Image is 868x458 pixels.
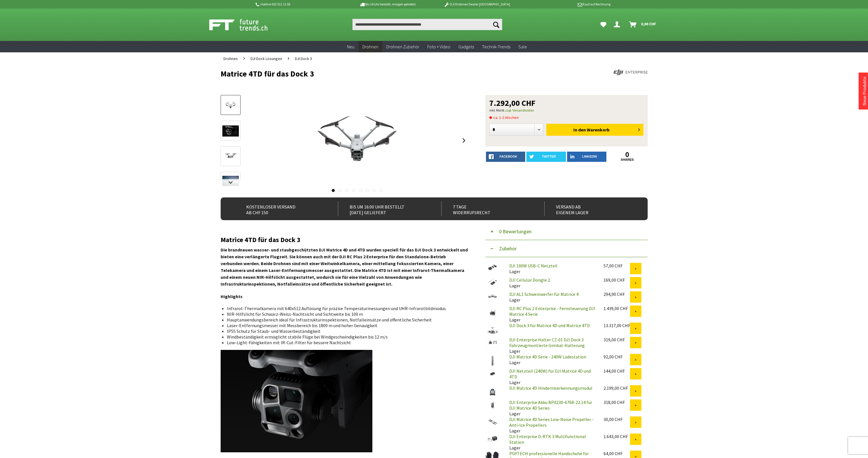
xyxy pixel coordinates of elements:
[386,44,419,49] span: Drohnen Zubehör
[221,69,562,78] h1: Matrice 4TD für das Dock 3
[627,19,659,30] a: Warenkorb
[604,291,630,297] div: 294,90 CHF
[613,69,648,75] img: DJI Enterprise
[485,368,500,379] img: DJI Netzteil (240W) für DJI Matrice 4D und 4TD
[227,311,464,317] li: NIR-Hilfslicht für Schwarz-Weiss-Nachtsicht und Sichtweite bis 100 m
[485,399,500,410] img: DJI Enterprise Akku BPX230-6768-22.14 für DJI Matrice 4D Series
[338,202,429,216] div: Bis um 16:00 Uhr bestellt [DATE] geliefert
[546,124,643,136] button: In den Warenkorb
[509,434,586,445] a: DJI Enterprise D-RTK 3 Multifunctional Station
[509,323,590,328] a: DJI Dock 3 für Matrice 4D und Matrice 4TD
[518,44,527,49] span: Sale
[587,127,610,133] span: Warenkorb
[423,41,454,53] a: Foto + Video
[604,263,630,269] div: 57,00 CHF
[222,99,239,112] img: Vorschau: Matrice 4TD für das Dock 3
[509,291,578,297] a: DJI AL1 Schweinwerfer für Matrice 4
[505,337,599,354] div: Lager
[221,52,241,65] a: Drohnen
[347,44,354,49] span: Neu
[604,399,630,405] div: 318,00 CHF
[509,416,594,428] a: DJI Matrice 4D Series Low-Noise Propeller - Anti-lce Propellers
[542,155,556,158] span: twitter
[485,416,500,427] img: DJI Matrice 4D Series Low-Noise Propeller - Anti-lce Propellers
[598,19,609,30] a: Meine Favoriten
[478,41,514,53] a: Technik-Trends
[221,236,468,244] h2: Matrice 4TD für das Dock 3
[505,108,534,112] a: zzgl. Versandkosten
[489,107,644,114] p: inkl. MwSt.
[227,306,464,311] li: Infrarot-Thermalkamera mit 640x512 Auflösung für präzise Temperaturmessungen und UHR-Infrarotbild...
[505,263,599,274] div: Lager
[604,354,630,360] div: 92,00 CHF
[582,155,597,158] span: LinkedIn
[489,99,535,107] span: 7.292,00 CHF
[544,202,635,216] div: Versand ab eigenem Lager
[509,368,591,379] a: DJI Netzteil (240W) für DJI Matrice 4D und 4TD
[227,328,464,334] li: IP55 Schutz für Staub- und Wasserbeständigkeit
[505,306,599,323] div: Lager
[221,350,372,452] img: Matrice-4TD_1
[604,306,630,311] div: 1.439,00 CHF
[505,368,599,385] div: Lager
[209,18,280,32] img: Shop Futuretrends - zur Startseite wechseln
[485,434,500,444] img: DJI Enterprise D-RTK 3 Multifunctional Station
[485,223,648,240] button: 0 Bewertungen
[505,416,599,434] div: Lager
[608,158,647,162] a: shares
[441,202,532,216] div: 7 Tage Widerrufsrecht
[485,385,500,399] img: DJI Matrice 4D Hinderniserkennungsmodul
[500,155,517,158] span: facebook
[227,317,464,323] li: Hauptanwendungsbereich ideal für Infrastrukturinspektionen, Notfalleinsätze und öffentliche Siche...
[427,44,450,49] span: Foto + Video
[227,340,464,345] li: Low-Light-Fähigkeiten mit IR-Cut-Filter für bessere Nachtsicht
[604,434,630,439] div: 1.643,00 CHF
[454,41,478,53] a: Gadgets
[432,1,521,8] p: DJI Drohnen Dealer [GEOGRAPHIC_DATA]
[235,202,326,216] div: Kostenloser Versand ab CHF 150
[509,337,585,348] a: DJI Enterprise Halter CZ-01 DJI Dock 3 Fahrzeugmontierte Gimbal-Halterung
[296,95,418,186] img: Matrice 4TD für das Dock 3
[255,1,344,8] p: Hotline 032 511 11 03
[251,56,282,61] span: DJI Dock Lösungen
[604,323,630,328] div: 13.317,00 CHF
[604,416,630,422] div: 30,00 CHF
[362,44,378,49] span: Drohnen
[505,399,599,416] div: Lager
[223,56,238,61] span: Drohnen
[509,306,595,317] a: DJI RC Plus 2 Enterprise - Fernsteuerung DJI Matrice 4 Serie
[505,354,599,365] div: Lager
[490,19,502,30] button: Suchen
[567,152,607,162] a: LinkedIn
[485,337,500,348] img: DJI Enterprise Halter CZ-01 DJI Dock 3 Fahrzeugmontierte Gimbal-Halterung
[604,385,630,391] div: 2.199,00 CHF
[295,56,312,61] span: DJI Dock 3
[227,323,464,328] li: Laser-Entfernungsmesser mit Messbereich bis 1800 m und hoher Genauigkeit
[641,19,656,28] span: 0,00 CHF
[221,294,243,299] strong: Highlights
[485,263,500,272] img: DJI 100W USB-C Netzteil
[227,334,464,340] li: Windbeständigkeit ermöglicht stabile Flüge bei Windgeschwindigkeiten bis 12 m/s
[486,152,526,162] a: facebook
[573,127,586,133] span: In den
[509,385,592,391] a: DJI Matrice 4D Hinderniserkennungsmodul
[485,306,500,320] img: DJI RC Plus 2 Enterprise - Fernsteuerung DJI Matrice 4 Serie
[485,291,500,301] img: DJI AL1 Schweinwerfer für Matrice 4
[485,240,648,257] button: Zubehör
[485,323,500,337] img: DJI Dock 3 für Matrice 4D und Matrice 4TD
[509,277,550,283] a: DJI Cellular Dongle 2
[505,291,599,303] div: Lager
[292,52,315,65] a: DJI Dock 3
[458,44,474,49] span: Gadgets
[489,114,519,121] span: ca. 1-2 Wochen
[382,41,423,53] a: Drohnen Zubehör
[604,277,630,283] div: 169,00 CHF
[526,152,566,162] a: twitter
[352,19,502,30] input: Produkt, Marke, Kategorie, EAN, Artikelnummer…
[604,337,630,343] div: 319,00 CHF
[485,354,500,368] img: DJI Matrice 4D Serie - 240W Ladestation
[482,44,510,49] span: Technik-Trends
[505,277,599,288] div: Lager
[509,399,592,411] a: DJI Enterprise Akku BPX230-6768-22.14 für DJI Matrice 4D Series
